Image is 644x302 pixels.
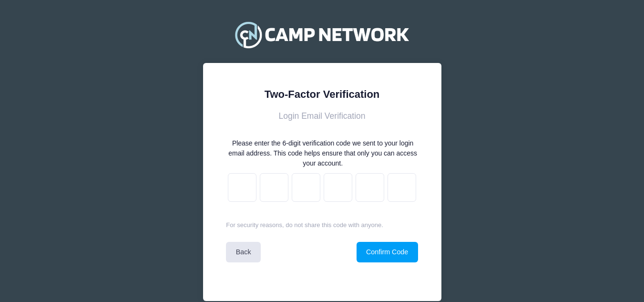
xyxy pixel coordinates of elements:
[357,242,418,262] button: Confirm Code
[226,242,261,262] a: Back
[226,220,418,230] p: For security reasons, do not share this code with anyone.
[231,16,413,54] img: Camp Network
[228,138,418,168] div: Please enter the 6-digit verification code we sent to your login email address. This code helps e...
[226,111,418,121] h3: Login Email Verification
[226,86,418,102] div: Two-Factor Verification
